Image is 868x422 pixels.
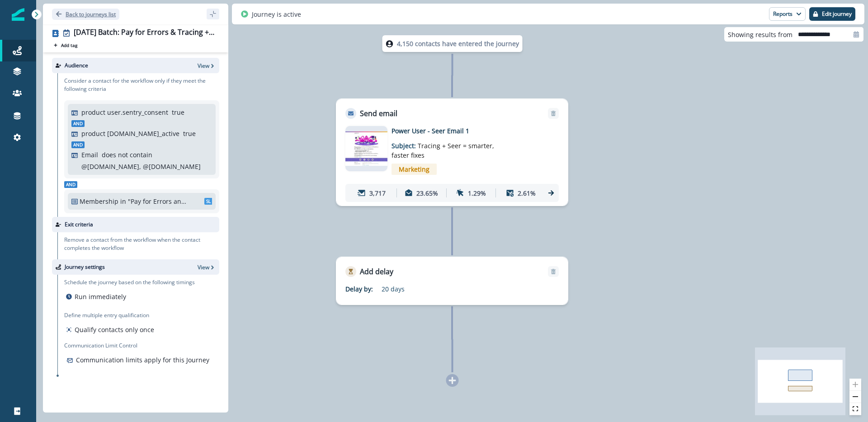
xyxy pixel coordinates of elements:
[345,284,382,294] p: Delay by:
[345,131,387,166] img: email asset unavailable
[336,98,568,206] div: Send emailRemoveemail asset unavailablePower User - Seer Email 1Subject: Tracing + Seer = smarter...
[822,11,852,17] p: Edit journey
[65,61,88,70] p: Audience
[75,325,154,334] p: Qualify contacts only once
[769,7,806,21] button: Reports
[518,188,536,198] p: 2.61%
[207,9,219,19] button: sidebar collapse toggle
[71,141,85,148] span: And
[397,39,519,48] p: 4,150 contacts have entered the journey
[452,54,453,97] g: Edge from node-dl-count to 8c08858a-9ff2-46a8-9d31-95543172d197
[71,120,85,127] span: And
[120,197,126,206] p: in
[75,292,126,301] p: Run immediately
[336,257,568,305] div: Add delayRemoveDelay by:20 days
[128,197,189,206] p: "Pay for Errors and Tracing (Power Users) - Nudge Seer"
[81,162,201,171] p: @[DOMAIN_NAME], @[DOMAIN_NAME]
[74,28,216,38] div: [DATE] Batch: Pay for Errors & Tracing + Has GitHub
[66,10,116,18] p: Back to journeys list
[452,306,453,372] g: Edge from c35c2319-003f-4db6-8bb6-dcc082b3d763 to node-add-under-8733601e-82be-493c-9228-52c1517a...
[360,108,397,119] p: Send email
[809,7,855,21] button: Edit journey
[52,9,119,20] button: Go back
[849,403,861,415] button: fit view
[64,77,219,93] p: Consider a contact for the workflow only if they meet the following criteria
[360,266,393,277] p: Add delay
[52,42,79,49] button: Add tag
[392,164,437,175] span: Marketing
[76,355,209,365] p: Communication limits apply for this Journey
[369,188,386,198] p: 3,717
[366,35,539,52] div: 4,150 contacts have entered the journey
[198,62,216,70] button: View
[64,236,219,252] p: Remove a contact from the workflow when the contact completes the workflow
[172,108,184,117] p: true
[64,278,195,286] p: Schedule the journey based on the following timings
[65,263,105,271] p: Journey settings
[81,129,179,138] p: product [DOMAIN_NAME]_active
[468,188,486,198] p: 1.29%
[728,30,793,39] p: Showing results from
[65,220,93,229] p: Exit criteria
[198,62,209,70] p: View
[64,181,77,188] span: And
[204,198,212,205] span: SL
[382,284,495,294] p: 20 days
[61,42,77,48] p: Add tag
[198,263,216,271] button: View
[392,141,494,159] span: Tracing + Seer = smarter, faster fixes
[198,263,209,271] p: View
[81,108,168,117] p: product user.sentry_consent
[80,197,118,206] p: Membership
[416,188,438,198] p: 23.65%
[252,9,301,19] p: Journey is active
[849,391,861,403] button: zoom out
[64,342,219,350] p: Communication Limit Control
[392,136,505,160] p: Subject:
[64,311,156,319] p: Define multiple entry qualification
[102,150,152,159] p: does not contain
[81,150,98,159] p: Email
[12,8,24,21] img: Inflection
[392,126,536,136] p: Power User - Seer Email 1
[183,129,196,138] p: true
